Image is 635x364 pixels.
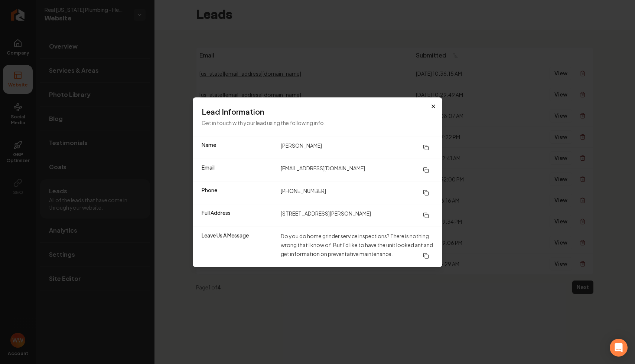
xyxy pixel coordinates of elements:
[281,141,433,154] dd: [PERSON_NAME]
[281,163,433,177] dd: [EMAIL_ADDRESS][DOMAIN_NAME]
[202,231,275,262] dt: Leave Us A Message
[202,118,433,127] p: Get in touch with your lead using the following info.
[202,163,275,177] dt: Email
[202,209,275,222] dt: Full Address
[202,186,275,199] dt: Phone
[202,106,433,117] h3: Lead Information
[202,141,275,154] dt: Name
[281,186,433,199] dd: [PHONE_NUMBER]
[281,231,433,262] dd: Do you do home grinder service inspections? There is nothing wrong that I know of. But I’d like t...
[281,209,433,222] dd: [STREET_ADDRESS][PERSON_NAME]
